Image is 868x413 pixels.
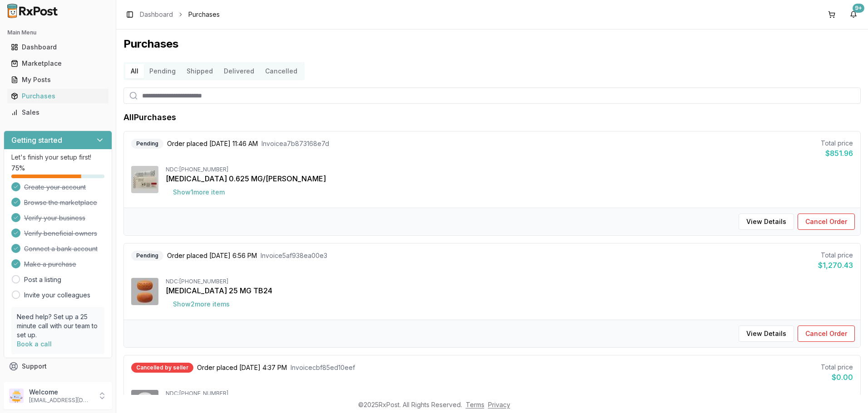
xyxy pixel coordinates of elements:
div: NDC: [PHONE_NUMBER] [166,166,853,173]
div: Sales [11,108,105,117]
div: [MEDICAL_DATA] 0.625 MG/[PERSON_NAME] [166,173,853,184]
div: Marketplace [11,59,105,68]
div: Pending [131,139,163,149]
span: Order placed [DATE] 11:46 AM [167,139,258,148]
h1: Purchases [123,37,861,51]
button: Shipped [181,64,218,78]
div: Cancelled by seller [131,363,193,373]
button: Sales [4,105,112,120]
a: My Posts [7,72,108,88]
img: User avatar [9,389,24,403]
span: Feedback [22,378,53,387]
a: Post a listing [24,275,61,284]
img: Premarin 0.625 MG/GM CREA [131,166,158,193]
div: Total price [818,251,853,260]
div: 9+ [853,4,864,13]
div: Total price [821,139,853,148]
div: Total price [821,363,853,372]
h1: All Purchases [123,111,176,124]
button: Cancelled [260,64,303,78]
span: 75 % [11,164,25,173]
button: Cancel Order [798,214,855,230]
span: Connect a bank account [24,244,98,253]
div: Pending [131,251,163,261]
iframe: Intercom live chat [837,382,859,404]
button: Delivered [218,64,260,78]
span: Verify beneficial owners [24,229,97,238]
button: Cancel Order [798,326,855,342]
div: [MEDICAL_DATA] 25 MG TB24 [166,285,853,296]
nav: breadcrumb [140,10,220,19]
button: Pending [144,64,181,78]
button: Support [4,358,112,374]
button: View Details [739,326,794,342]
button: Purchases [4,89,112,103]
h3: Getting started [11,135,62,146]
button: My Posts [4,73,112,87]
a: Marketplace [7,55,108,72]
span: Browse the marketplace [24,198,97,207]
p: Need help? Set up a 25 minute call with our team to set up. [17,312,99,340]
span: Order placed [DATE] 4:37 PM [197,363,287,372]
a: Privacy [488,401,510,408]
span: Order placed [DATE] 6:56 PM [167,251,257,260]
div: Purchases [11,92,105,101]
a: Terms [466,401,484,408]
span: Invoice a7b873168e7d [261,139,329,148]
a: Purchases [7,88,108,104]
div: NDC: [PHONE_NUMBER] [166,390,853,397]
span: Create your account [24,183,86,192]
img: Myrbetriq 25 MG TB24 [131,278,158,305]
span: Make a purchase [24,260,76,269]
a: Dashboard [140,10,173,19]
p: Welcome [29,388,92,397]
h2: Main Menu [7,29,108,36]
button: Feedback [4,374,112,391]
div: NDC: [PHONE_NUMBER] [166,278,853,285]
span: Verify your business [24,214,85,223]
button: Marketplace [4,56,112,71]
a: Invite your colleagues [24,291,90,300]
button: 9+ [846,7,861,22]
div: $1,270.43 [818,260,853,271]
button: Dashboard [4,40,112,54]
a: Sales [7,104,108,121]
div: Dashboard [11,43,105,52]
div: $0.00 [821,372,853,383]
p: Let's finish your setup first! [11,153,104,162]
span: Invoice cbf85ed10eef [291,363,355,372]
div: $851.96 [821,148,853,159]
button: Show2more items [166,296,237,312]
div: My Posts [11,75,105,84]
a: Dashboard [7,39,108,55]
button: Show1more item [166,184,232,200]
span: Purchases [188,10,220,19]
p: [EMAIL_ADDRESS][DOMAIN_NAME] [29,397,92,404]
span: Invoice 5af938ea00e3 [261,251,327,260]
button: All [125,64,144,78]
button: View Details [739,214,794,230]
a: Book a call [17,340,52,348]
img: RxPost Logo [4,4,62,18]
